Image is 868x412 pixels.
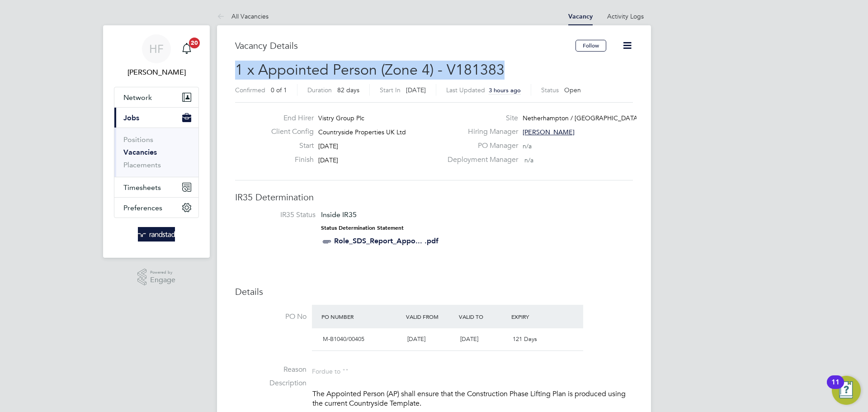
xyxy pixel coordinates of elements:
[123,204,162,212] span: Preferences
[114,198,198,218] button: Preferences
[576,40,606,52] button: Follow
[123,183,161,192] span: Timesheets
[442,155,518,165] label: Deployment Manager
[244,210,316,220] label: IR35 Status
[150,276,175,284] span: Engage
[217,12,269,20] a: All Vacancies
[460,335,478,343] span: [DATE]
[264,114,314,123] label: End Hirer
[235,191,633,203] h3: IR35 Determination
[114,108,198,128] button: Jobs
[406,86,426,94] span: [DATE]
[318,128,406,136] span: Countryside Properties UK Ltd
[318,114,364,122] span: Vistry Group Plc
[312,365,349,375] div: For due to ""
[541,86,559,94] label: Status
[178,34,196,63] a: 20
[150,269,175,276] span: Powered by
[318,156,338,164] span: [DATE]
[137,269,176,286] a: Powered byEngage
[149,43,164,55] span: HF
[513,335,537,343] span: 121 Days
[271,86,287,94] span: 0 of 1
[264,155,314,165] label: Finish
[337,86,359,94] span: 82 days
[189,38,200,48] span: 20
[318,142,338,150] span: [DATE]
[235,379,307,388] label: Description
[264,127,314,137] label: Client Config
[235,86,265,94] label: Confirmed
[114,34,199,78] a: HF[PERSON_NAME]
[524,156,533,164] span: n/a
[446,86,485,94] label: Last Updated
[114,227,199,242] a: Go to home page
[235,61,505,79] span: 1 x Appointed Person (Zone 4) - V181383
[442,114,518,123] label: Site
[264,141,314,151] label: Start
[103,25,210,258] nav: Main navigation
[404,308,457,325] div: Valid From
[489,86,521,94] span: 3 hours ago
[607,12,644,20] a: Activity Logs
[235,312,307,322] label: PO No
[407,335,425,343] span: [DATE]
[564,86,581,94] span: Open
[523,142,532,150] span: n/a
[235,286,633,298] h3: Details
[114,87,198,107] button: Network
[321,225,404,231] strong: Status Determination Statement
[235,365,307,374] label: Reason
[442,127,518,137] label: Hiring Manager
[114,67,199,78] span: Holly Franks
[123,161,161,169] a: Placements
[831,382,840,394] div: 11
[123,114,139,122] span: Jobs
[442,141,518,151] label: PO Manager
[307,86,332,94] label: Duration
[138,227,175,242] img: randstad-logo-retina.png
[114,177,198,197] button: Timesheets
[509,308,562,325] div: Expiry
[312,389,633,411] li: The Appointed Person (AP) shall ensure that the Construction Phase Lifting Plan is produced using...
[319,308,404,325] div: PO Number
[380,86,401,94] label: Start In
[334,237,439,245] a: Role_SDS_Report_Appo... .pdf
[568,13,593,20] a: Vacancy
[457,308,509,325] div: Valid To
[832,376,861,405] button: Open Resource Center, 11 new notifications
[123,148,157,156] a: Vacancies
[235,40,576,52] h3: Vacancy Details
[114,128,198,177] div: Jobs
[523,114,649,122] span: Netherhampton / [GEOGRAPHIC_DATA] P1
[323,335,364,343] span: M-B1040/00405
[123,93,152,102] span: Network
[523,128,575,136] span: [PERSON_NAME]
[321,210,357,219] span: Inside IR35
[123,135,153,144] a: Positions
